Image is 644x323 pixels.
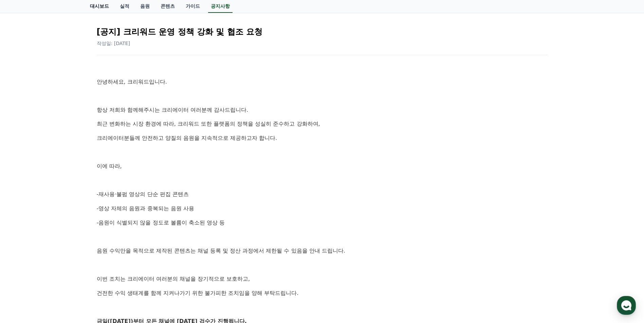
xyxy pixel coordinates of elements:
[2,215,45,232] a: 홈
[97,246,548,255] p: 음원 수익만을 목적으로 제작된 콘텐츠는 채널 등록 및 정산 과정에서 제한될 수 있음을 안내 드립니다.
[97,190,548,199] p: -재사용·불펌 영상의 단순 편집 콘텐츠
[97,275,548,283] p: 이번 조치는 크리에이터 여러분의 채널을 장기적으로 보호하고,
[88,215,130,232] a: 설정
[105,225,113,230] span: 설정
[97,218,548,227] p: -음원이 식별되지 않을 정도로 볼륨이 축소된 영상 등
[97,26,548,37] h2: [공지] 크리워드 운영 정책 강화 및 협조 요청
[21,225,25,230] span: 홈
[97,134,548,143] p: 크리에이터분들께 안전하고 양질의 음원을 지속적으로 제공하고자 합니다.
[97,106,548,114] p: 항상 저희와 함께해주시는 크리에이터 여러분께 감사드립니다.
[97,120,548,128] p: 최근 변화하는 시장 환경에 따라, 크리워드 또한 플랫폼의 정책을 성실히 준수하고 강화하여,
[97,41,130,46] span: 작성일: [DATE]
[62,225,70,231] span: 대화
[97,78,548,86] p: 안녕하세요, 크리워드입니다.
[97,204,548,213] p: -영상 자체의 음원과 중복되는 음원 사용
[45,215,88,232] a: 대화
[97,289,548,298] p: 건전한 수익 생태계를 함께 지켜나가기 위한 불가피한 조치임을 양해 부탁드립니다.
[97,162,548,171] p: 이에 따라,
